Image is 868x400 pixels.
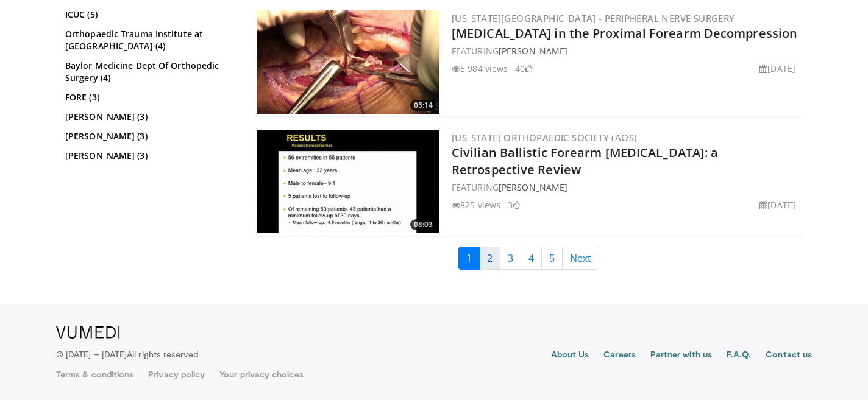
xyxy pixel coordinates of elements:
a: Civilian Ballistic Forearm [MEDICAL_DATA]: a Retrospective Review [452,144,718,178]
a: [PERSON_NAME] (3) [65,111,233,123]
a: [PERSON_NAME] (3) [65,150,233,162]
a: 4 [521,247,542,270]
a: Privacy policy [148,368,205,381]
a: 5 [541,247,563,270]
a: F.A.Q. [727,348,751,363]
a: Next [562,247,599,270]
a: [US_STATE] Orthopaedic Society (AOS) [452,132,637,144]
span: 05:14 [410,100,436,111]
a: [MEDICAL_DATA] in the Proximal Forearm Decompression [452,25,797,41]
span: All rights reserved [127,349,198,359]
p: © [DATE] – [DATE] [56,348,199,360]
img: 3f65c91d-1b3e-4a9b-8a2f-1f55a8edf1ba.300x170_q85_crop-smart_upscale.jpg [257,130,439,233]
span: 08:03 [410,219,436,230]
a: 3 [500,247,521,270]
a: [US_STATE][GEOGRAPHIC_DATA] - Peripheral Nerve Surgery [452,12,735,24]
a: 05:14 [257,10,439,114]
li: 825 views [452,198,500,211]
a: [PERSON_NAME] [499,181,567,193]
div: FEATURING [452,44,800,57]
a: [PERSON_NAME] [499,45,567,57]
a: Your privacy choices [219,368,303,381]
a: Contact us [766,348,812,363]
a: Terms & conditions [56,368,133,381]
li: 5,984 views [452,62,508,75]
img: ada30b00-1987-44aa-bfc3-ee66a575f5a6.300x170_q85_crop-smart_upscale.jpg [257,10,439,114]
a: Baylor Medicine Dept Of Orthopedic Surgery (4) [65,60,233,84]
a: About Us [551,348,589,363]
a: 2 [479,247,500,270]
a: Orthopaedic Trauma Institute at [GEOGRAPHIC_DATA] (4) [65,28,233,52]
a: 08:03 [257,130,439,233]
li: 40 [515,62,532,75]
a: FORE (3) [65,91,233,104]
a: [PERSON_NAME] (3) [65,130,233,142]
a: Partner with us [650,348,712,363]
li: [DATE] [759,198,795,211]
a: 1 [458,247,480,270]
a: ICUC (5) [65,9,233,21]
a: Careers [603,348,636,363]
img: VuMedi Logo [56,326,120,339]
nav: Search results pages [254,247,803,270]
div: FEATURING [452,181,800,194]
li: 3 [508,198,520,211]
li: [DATE] [759,62,795,75]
